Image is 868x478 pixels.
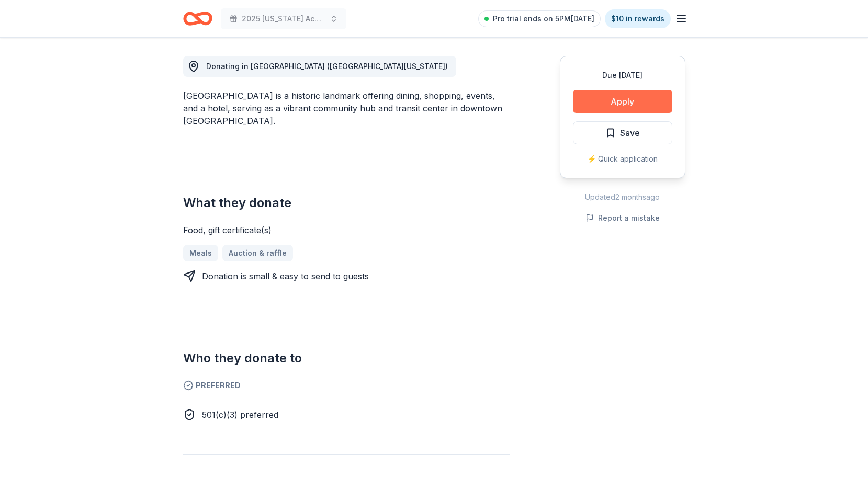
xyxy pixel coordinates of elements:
[242,13,325,25] span: 2025 [US_STATE] Academy of [MEDICAL_DATA] Convention
[183,245,218,261] a: Meals
[222,245,293,261] a: Auction & raffle
[202,270,369,282] div: Donation is small & easy to send to guests
[585,212,660,224] button: Report a mistake
[478,10,601,27] a: Pro trial ends on 5PM[DATE]
[183,89,510,127] div: [GEOGRAPHIC_DATA] is a historic landmark offering dining, shopping, events, and a hotel, serving ...
[183,379,510,392] span: Preferred
[493,13,594,25] span: Pro trial ends on 5PM[DATE]
[221,8,346,29] button: 2025 [US_STATE] Academy of [MEDICAL_DATA] Convention
[573,90,672,113] button: Apply
[183,195,510,211] h2: What they donate
[560,191,685,203] div: Updated 2 months ago
[183,6,212,31] a: Home
[573,69,672,82] div: Due [DATE]
[573,153,672,165] div: ⚡️ Quick application
[605,9,671,28] a: $10 in rewards
[183,224,510,236] div: Food, gift certificate(s)
[183,350,510,367] h2: Who they donate to
[573,121,672,144] button: Save
[202,409,278,420] span: 501(c)(3) preferred
[206,62,448,71] span: Donating in [GEOGRAPHIC_DATA] ([GEOGRAPHIC_DATA][US_STATE])
[620,126,640,140] span: Save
